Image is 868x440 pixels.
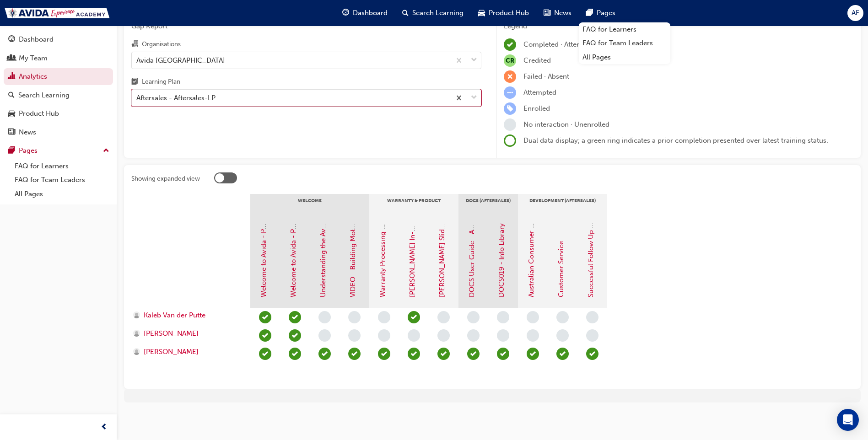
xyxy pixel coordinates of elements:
[133,310,242,321] a: Kaleb Van der Putte
[259,348,271,360] span: learningRecordVerb_PASS-icon
[579,4,623,22] a: pages-iconPages
[131,21,481,32] span: Gap Report
[471,4,536,22] a: car-iconProduct Hub
[5,8,110,18] img: Trak
[8,73,15,81] span: chart-icon
[468,183,476,297] a: DOCS User Guide - Access to DOCS
[523,72,569,80] span: Failed · Absent
[556,311,569,323] span: learningRecordVerb_NONE-icon
[471,54,477,66] span: down-icon
[4,142,113,159] button: Pages
[408,311,420,323] span: learningRecordVerb_PASS-icon
[586,329,598,342] span: learningRecordVerb_NONE-icon
[318,311,331,323] span: learningRecordVerb_NONE-icon
[412,8,464,18] span: Search Learning
[348,329,361,342] span: learningRecordVerb_NONE-icon
[4,31,113,48] a: Dashboard
[250,194,369,217] div: Welcome
[142,77,180,86] div: Learning Plan
[378,329,390,342] span: learningRecordVerb_NONE-icon
[504,118,516,131] span: learningRecordVerb_NONE-icon
[437,329,450,342] span: learningRecordVerb_NONE-icon
[319,167,327,297] a: Understanding the Avida Experience Hub
[131,40,138,48] span: organisation-icon
[136,55,225,65] div: Avida [GEOGRAPHIC_DATA]
[318,329,331,342] span: learningRecordVerb_NONE-icon
[504,86,516,99] span: learningRecordVerb_ATTEMPT-icon
[8,147,15,155] span: pages-icon
[19,53,48,64] div: My Team
[318,348,331,360] span: learningRecordVerb_PASS-icon
[467,311,480,323] span: learningRecordVerb_NONE-icon
[402,7,409,19] span: search-icon
[467,348,480,360] span: learningRecordVerb_COMPLETE-icon
[101,422,108,433] span: prev-icon
[586,348,598,360] span: learningRecordVerb_PASS-icon
[597,8,615,18] span: Pages
[289,329,301,342] span: learningRecordVerb_PASS-icon
[8,129,15,137] span: news-icon
[837,409,859,431] div: Open Intercom Messenger
[369,194,458,217] div: Warranty & Product
[544,7,550,19] span: news-icon
[523,56,551,64] span: Credited
[11,187,113,201] a: All Pages
[587,213,595,297] a: Successful Follow Up Calls
[497,311,509,323] span: learningRecordVerb_NONE-icon
[437,311,450,323] span: learningRecordVerb_NONE-icon
[504,54,516,67] span: null-icon
[408,348,420,360] span: learningRecordVerb_PASS-icon
[8,110,15,118] span: car-icon
[497,348,509,360] span: learningRecordVerb_COMPLETE-icon
[556,329,569,342] span: learningRecordVerb_NONE-icon
[131,78,138,86] span: learningplan-icon
[504,38,516,51] span: learningRecordVerb_COMPLETE-icon
[11,173,113,187] a: FAQ for Team Leaders
[504,102,516,115] span: learningRecordVerb_ENROLL-icon
[556,348,569,360] span: learningRecordVerb_PASS-icon
[497,223,506,297] a: DOCS019 - Info Library
[4,50,113,67] a: My Team
[523,120,609,129] span: No interaction · Unenrolled
[527,311,539,323] span: learningRecordVerb_NONE-icon
[478,7,485,19] span: car-icon
[19,108,59,119] div: Product Hub
[259,311,271,323] span: learningRecordVerb_PASS-icon
[523,136,828,145] span: Dual data display; a green ring indicates a prior completion presented over latest training status.
[289,348,301,360] span: learningRecordVerb_PASS-icon
[527,329,539,342] span: learningRecordVerb_NONE-icon
[527,216,535,297] a: Australian Consumer Law
[554,8,571,18] span: News
[8,36,15,44] span: guage-icon
[136,93,216,103] div: Aftersales - Aftersales-LP
[19,34,54,45] div: Dashboard
[19,145,38,156] div: Pages
[378,311,390,323] span: learningRecordVerb_NONE-icon
[144,347,199,357] span: [PERSON_NAME]
[395,4,471,22] a: search-iconSearch Learning
[4,87,113,104] a: Search Learning
[579,22,670,37] a: FAQ for Learners
[133,328,242,339] a: [PERSON_NAME]
[852,8,859,18] span: AF
[142,40,181,49] div: Organisations
[8,91,15,100] span: search-icon
[536,4,579,22] a: news-iconNews
[518,194,607,217] div: Development (Aftersales)
[467,329,480,342] span: learningRecordVerb_NONE-icon
[579,50,670,64] a: All Pages
[348,348,361,360] span: learningRecordVerb_PASS-icon
[353,8,388,18] span: Dashboard
[144,328,199,339] span: [PERSON_NAME]
[471,92,477,104] span: down-icon
[144,310,205,321] span: Kaleb Van der Putte
[378,348,390,360] span: learningRecordVerb_COMPLETE-icon
[504,70,516,83] span: learningRecordVerb_FAIL-icon
[504,21,853,32] div: Legend
[586,7,593,19] span: pages-icon
[19,127,36,138] div: News
[4,68,113,85] a: Analytics
[523,104,550,113] span: Enrolled
[523,40,620,48] span: Completed · Attended · Passed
